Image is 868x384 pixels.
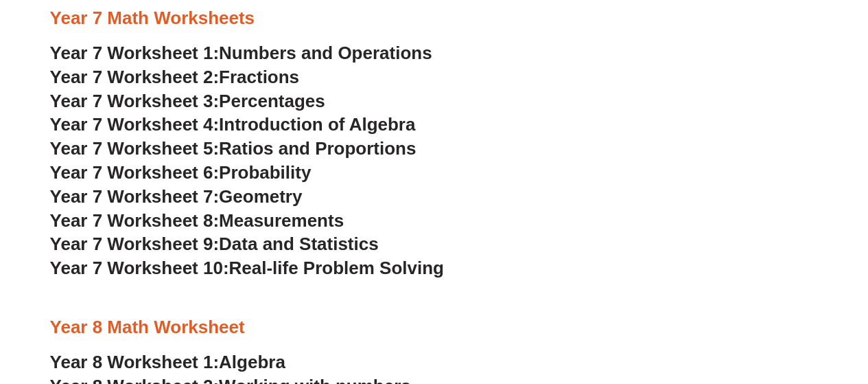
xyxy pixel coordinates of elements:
span: Geometry [219,186,302,207]
a: Year 7 Worksheet 8:Measurements [50,210,344,231]
span: Fractions [219,67,299,87]
span: Ratios and Proportions [219,138,416,159]
h3: Year 7 Math Worksheets [50,7,819,30]
a: Year 7 Worksheet 2:Fractions [50,67,299,87]
span: Introduction of Algebra [219,114,415,135]
span: Year 8 Worksheet 1: [50,352,220,372]
a: Year 7 Worksheet 6:Probability [50,162,312,183]
span: Year 7 Worksheet 3: [50,91,220,111]
a: Year 7 Worksheet 1:Numbers and Operations [50,43,432,63]
span: Year 7 Worksheet 2: [50,67,220,87]
a: Year 7 Worksheet 4:Introduction of Algebra [50,114,416,135]
span: Year 7 Worksheet 4: [50,114,220,135]
span: Year 7 Worksheet 7: [50,186,220,207]
span: Year 7 Worksheet 10: [50,258,229,278]
span: Real-life Problem Solving [228,258,443,278]
span: Year 7 Worksheet 5: [50,138,220,159]
span: Probability [219,162,311,183]
a: Year 7 Worksheet 5:Ratios and Proportions [50,138,417,159]
span: Year 7 Worksheet 6: [50,162,220,183]
a: Year 7 Worksheet 9:Data and Statistics [50,234,379,254]
iframe: Chat Widget [640,229,868,384]
a: Year 7 Worksheet 7:Geometry [50,186,303,207]
span: Percentages [219,91,325,111]
a: Year 8 Worksheet 1:Algebra [50,352,285,372]
span: Year 7 Worksheet 1: [50,43,220,63]
span: Year 7 Worksheet 8: [50,210,220,231]
span: Measurements [219,210,344,231]
span: Year 7 Worksheet 9: [50,234,220,254]
span: Numbers and Operations [219,43,432,63]
h3: Year 8 Math Worksheet [50,316,819,339]
span: Algebra [219,352,285,372]
a: Year 7 Worksheet 3:Percentages [50,91,325,111]
span: Data and Statistics [219,234,379,254]
a: Year 7 Worksheet 10:Real-life Problem Solving [50,258,444,278]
